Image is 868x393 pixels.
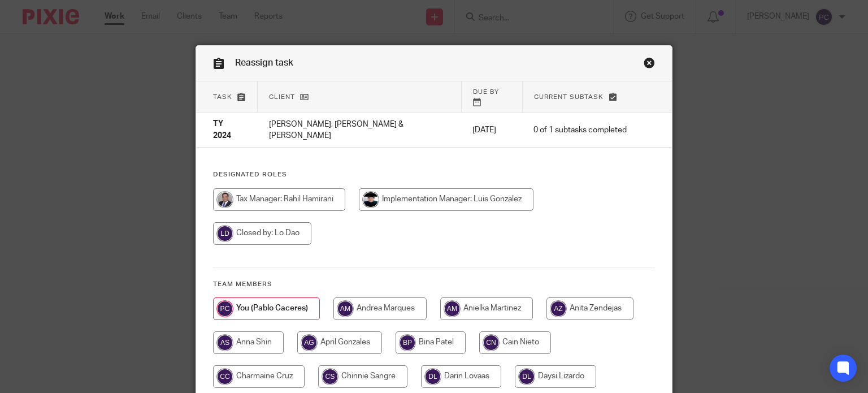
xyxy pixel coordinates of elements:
td: 0 of 1 subtasks completed [522,113,638,148]
span: Reassign task [235,58,293,67]
h4: Team members [213,280,656,289]
a: Close this dialog window [644,57,655,72]
h4: Designated Roles [213,170,656,179]
span: Due by [473,89,499,95]
span: Task [213,94,232,100]
span: Current subtask [534,94,604,100]
span: Client [269,94,295,100]
p: [PERSON_NAME], [PERSON_NAME] & [PERSON_NAME] [269,119,450,142]
p: [DATE] [472,124,511,136]
span: TY 2024 [213,120,231,140]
